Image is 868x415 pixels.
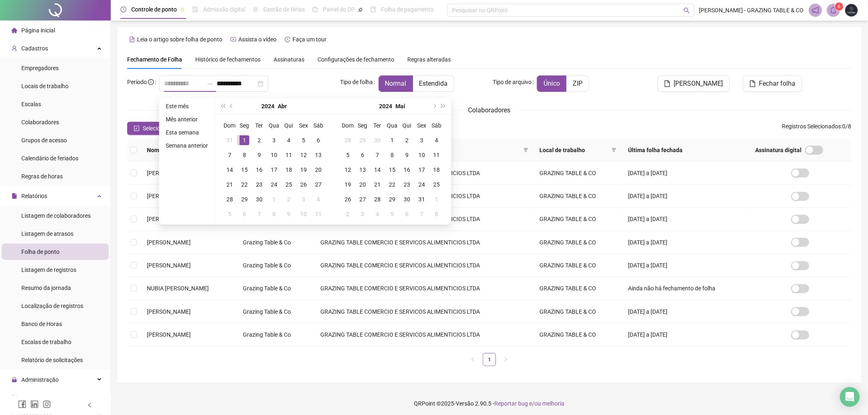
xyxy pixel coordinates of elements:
[355,207,370,221] td: 2024-06-03
[400,133,414,148] td: 2024-05-02
[743,75,802,92] button: Fechar folha
[372,150,382,160] div: 7
[522,144,530,156] span: filter
[225,150,235,160] div: 7
[267,133,281,148] td: 2024-04-03
[225,165,235,175] div: 14
[227,98,236,114] button: prev-year
[439,98,448,114] button: super-next-year
[21,249,59,255] span: Folha de ponto
[137,36,222,43] span: Leia o artigo sobre folha de ponto
[252,133,267,148] td: 2024-04-02
[343,135,353,145] div: 28
[281,162,296,177] td: 2024-04-18
[299,135,308,145] div: 5
[284,209,294,219] div: 9
[313,165,323,175] div: 20
[830,7,837,14] span: bell
[254,165,264,175] div: 16
[129,36,135,42] span: file-text
[414,177,429,192] td: 2024-05-24
[21,173,63,180] span: Regras de horas
[358,209,368,219] div: 3
[222,133,237,148] td: 2024-03-31
[414,192,429,207] td: 2024-05-31
[296,192,311,207] td: 2024-05-03
[372,209,382,219] div: 4
[355,148,370,162] td: 2024-05-06
[281,207,296,221] td: 2024-05-09
[749,80,756,87] span: file
[417,180,427,189] div: 24
[21,394,53,401] span: Exportações
[432,135,441,145] div: 4
[21,212,91,219] span: Listagem de colaboradores
[621,162,749,185] td: [DATE] a [DATE]
[340,78,373,87] span: Tipo de folha
[523,148,528,153] span: filter
[358,194,368,204] div: 27
[432,165,441,175] div: 18
[21,101,41,107] span: Escalas
[21,267,76,273] span: Listagem de registros
[11,193,17,199] span: file
[147,170,191,176] span: [PERSON_NAME]
[432,180,441,189] div: 25
[759,79,796,89] span: Fechar folha
[343,180,353,189] div: 19
[269,180,279,189] div: 24
[402,209,412,219] div: 6
[269,135,279,145] div: 3
[385,192,400,207] td: 2024-05-29
[370,148,385,162] td: 2024-05-07
[296,207,311,221] td: 2024-05-10
[533,231,622,254] td: GRAZING TABLE & CO
[340,177,355,192] td: 2024-05-19
[284,150,294,160] div: 11
[395,98,405,114] button: month panel
[21,357,83,363] span: Relatório de solicitações
[281,148,296,162] td: 2024-04-11
[121,7,126,12] span: clock-circle
[385,207,400,221] td: 2024-06-05
[222,118,237,133] th: Dom
[355,192,370,207] td: 2024-05-27
[400,177,414,192] td: 2024-05-23
[225,180,235,189] div: 21
[400,162,414,177] td: 2024-05-16
[274,57,304,62] span: Assinaturas
[296,162,311,177] td: 2024-04-19
[311,177,326,192] td: 2024-04-27
[355,118,370,133] th: Seg
[358,165,368,175] div: 13
[147,216,191,222] span: [PERSON_NAME]
[299,150,308,160] div: 12
[414,207,429,221] td: 2024-06-07
[299,165,308,175] div: 19
[21,83,69,89] span: Locais de trabalho
[240,165,249,175] div: 15
[127,122,192,135] button: Selecionar todos
[131,6,177,13] span: Controle de ponto
[296,133,311,148] td: 2024-04-05
[269,194,279,204] div: 1
[180,7,185,12] span: pushpin
[21,137,67,144] span: Grupos de acesso
[240,194,249,204] div: 29
[240,209,249,219] div: 6
[432,209,441,219] div: 8
[400,148,414,162] td: 2024-05-09
[674,79,723,89] span: [PERSON_NAME]
[414,162,429,177] td: 2024-05-17
[269,165,279,175] div: 17
[621,139,749,162] th: Última folha fechada
[402,165,412,175] div: 16
[372,135,382,145] div: 30
[296,118,311,133] th: Sex
[267,177,281,192] td: 2024-04-24
[299,194,308,204] div: 3
[292,36,327,43] span: Faça um tour
[284,165,294,175] div: 18
[311,192,326,207] td: 2024-05-04
[147,146,224,155] span: Nome do colaborador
